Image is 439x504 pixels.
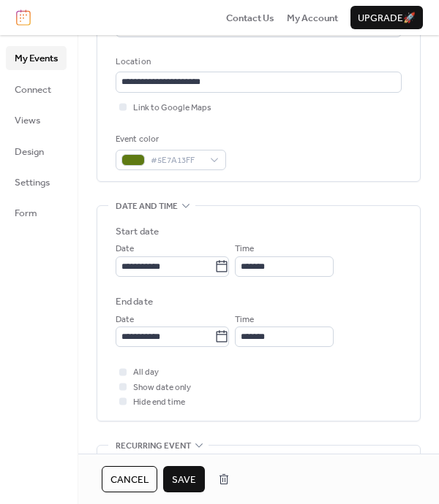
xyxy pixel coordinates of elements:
button: Save [163,466,205,492]
a: My Events [6,46,67,69]
span: Views [15,113,40,128]
a: Form [6,201,67,224]
a: Design [6,140,67,163]
div: Location [116,55,399,69]
span: Date and time [116,199,178,214]
span: Connect [15,83,51,97]
div: End date [116,294,153,309]
span: Time [235,313,254,327]
img: logo [16,9,31,26]
a: Views [6,108,67,131]
a: Settings [6,170,67,194]
span: Date [116,313,134,327]
span: Date [116,242,134,256]
span: Recurring event [116,438,191,453]
button: Cancel [102,466,157,492]
span: Design [15,145,44,159]
span: All day [133,365,159,380]
div: Start date [116,224,159,239]
a: My Account [287,10,338,25]
span: Save [172,473,196,487]
div: Event color [116,132,223,147]
span: Settings [15,175,50,190]
a: Contact Us [226,10,274,25]
span: My Events [15,51,58,66]
span: Time [235,242,254,256]
span: Form [15,206,37,221]
span: My Account [287,11,338,26]
button: Upgrade🚀 [350,6,423,29]
span: #5E7A13FF [151,153,203,168]
span: Upgrade 🚀 [358,11,416,26]
span: Hide end time [133,395,185,410]
span: Show date only [133,381,191,395]
a: Connect [6,77,67,101]
span: Cancel [110,473,149,487]
span: Contact Us [226,11,274,26]
span: Link to Google Maps [133,101,211,115]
